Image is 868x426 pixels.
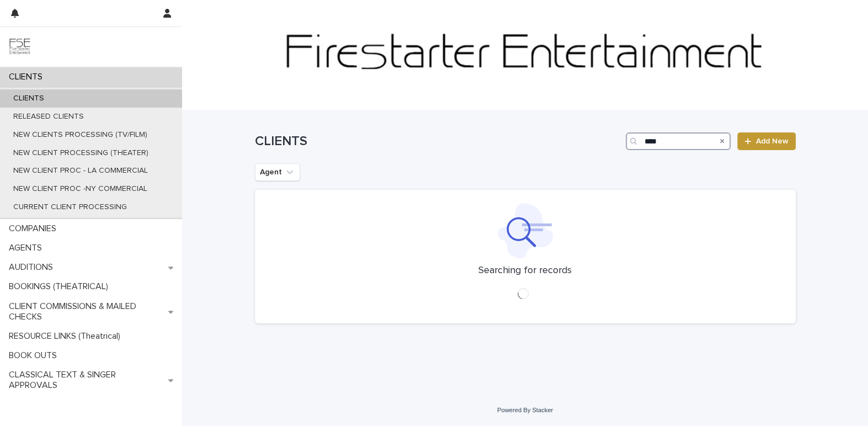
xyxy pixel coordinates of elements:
p: CURRENT CLIENT PROCESSING [4,203,136,212]
input: Search [626,132,731,150]
span: Add New [756,137,789,145]
p: RELEASED CLIENTS [4,112,93,121]
h1: CLIENTS [255,134,622,150]
p: NEW CLIENT PROCESSING (THEATER) [4,148,157,158]
p: CLIENT COMMISSIONS & MAILED CHECKS [4,301,168,322]
p: RESOURCE LINKS (Theatrical) [4,331,129,342]
p: CLASSICAL TEXT & SINGER APPROVALS [4,370,168,391]
p: NEW CLIENT PROC - LA COMMERCIAL [4,166,157,175]
p: CLIENTS [4,72,51,82]
img: 9JgRvJ3ETPGCJDhvPVA5 [9,36,31,58]
p: COMPANIES [4,223,65,234]
p: Searching for records [478,265,572,277]
a: Add New [737,132,795,150]
button: Agent [255,163,300,181]
p: NEW CLIENTS PROCESSING (TV/FILM) [4,130,156,140]
p: AGENTS [4,243,51,253]
p: NEW CLIENT PROC -NY COMMERCIAL [4,184,156,194]
p: CLIENTS [4,94,53,103]
p: BOOK OUTS [4,350,66,361]
p: BOOKINGS (THEATRICAL) [4,281,117,292]
a: Powered By Stacker [497,407,553,413]
p: AUDITIONS [4,262,62,273]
